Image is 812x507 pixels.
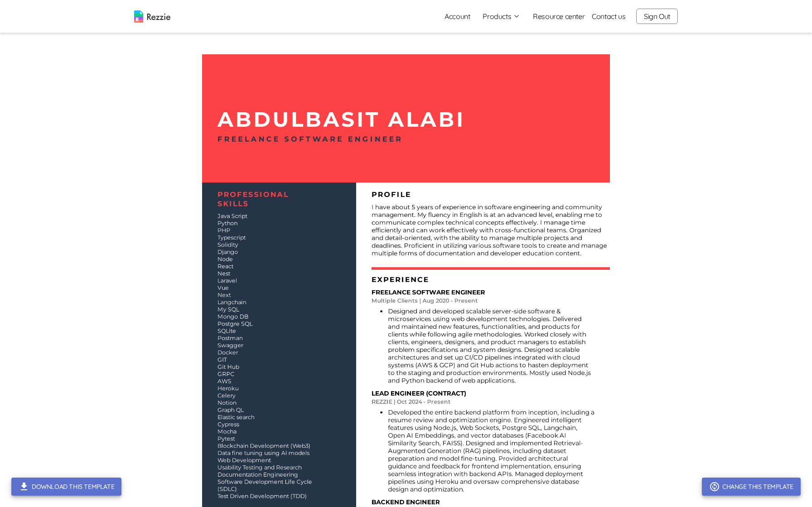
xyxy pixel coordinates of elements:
button: Download this template [11,478,121,496]
button: Change this template [702,478,801,496]
a: Resource center [533,11,585,22]
a: Contact us [592,11,625,22]
button: Sign Out [636,9,678,24]
button: Products [483,11,520,22]
img: logo [134,10,170,23]
a: Account [437,7,477,25]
